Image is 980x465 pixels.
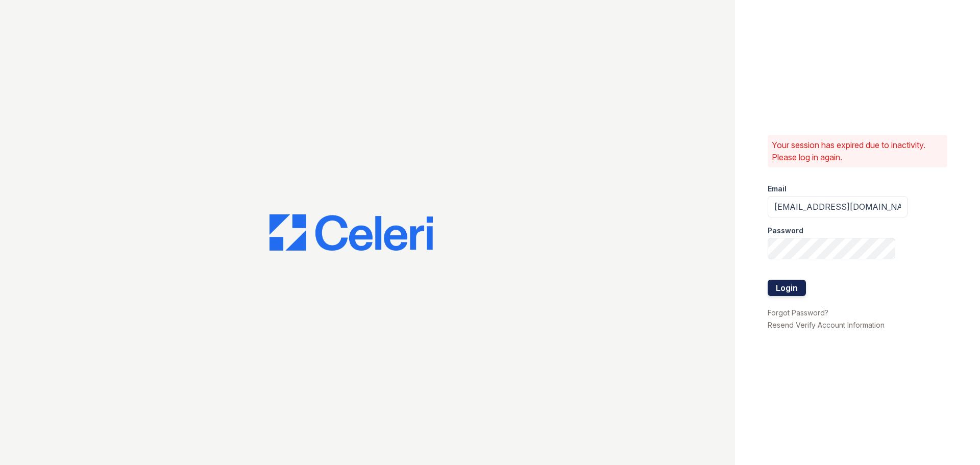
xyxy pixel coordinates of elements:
[768,308,828,317] a: Forgot Password?
[269,214,433,251] img: CE_Logo_Blue-a8612792a0a2168367f1c8372b55b34899dd931a85d93a1a3d3e32e68fde9ad4.png
[768,321,885,329] a: Resend Verify Account Information
[768,226,803,236] label: Password
[772,139,943,163] p: Your session has expired due to inactivity. Please log in again.
[768,280,806,296] button: Login
[768,184,787,194] label: Email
